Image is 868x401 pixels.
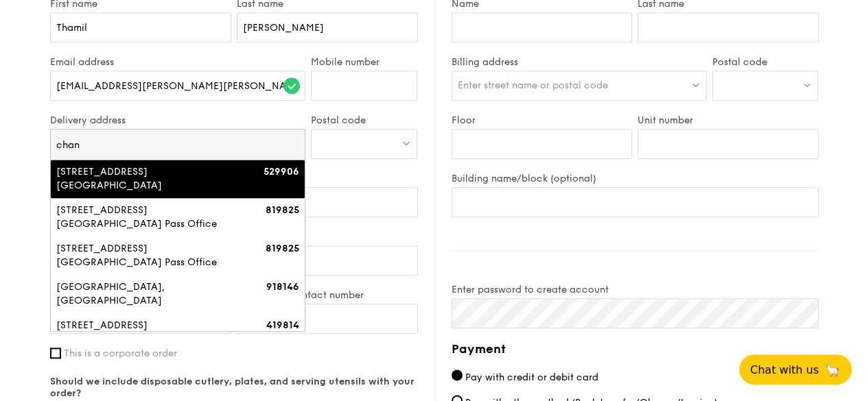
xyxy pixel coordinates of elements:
[50,348,61,359] input: This is a corporate order
[266,204,299,216] strong: 819825
[263,166,299,178] strong: 529906
[237,173,418,184] label: Unit number
[56,165,239,193] div: [STREET_ADDRESS][GEOGRAPHIC_DATA]
[458,80,608,91] span: Enter street name or postal code
[451,369,462,380] input: Pay with credit or debit card
[451,56,707,68] label: Billing address
[739,354,852,385] button: Chat with us🦙
[451,173,819,184] label: Building name/block (optional)
[56,242,239,269] div: [STREET_ADDRESS][GEOGRAPHIC_DATA] Pass Office
[451,339,819,359] h4: Payment
[451,284,819,295] label: Enter password to create account
[637,114,819,126] label: Unit number
[802,80,812,90] img: icon-dropdown.fa26e9f9.svg
[712,56,819,68] label: Postal code
[237,289,418,301] label: Secondary contact number
[311,56,417,68] label: Mobile number
[266,243,299,254] strong: 819825
[50,56,306,68] label: Email address
[64,348,177,359] span: This is a corporate order
[266,281,299,293] strong: 918146
[451,114,633,126] label: Floor
[50,114,306,126] label: Delivery address
[266,319,299,331] strong: 419814
[56,204,239,231] div: [STREET_ADDRESS][GEOGRAPHIC_DATA] Pass Office
[465,371,598,382] span: Pay with credit or debit card
[50,376,414,399] strong: Should we include disposable cutlery, plates, and serving utensils with your order?
[750,363,819,376] span: Chat with us
[691,80,701,90] img: icon-dropdown.fa26e9f9.svg
[401,138,411,148] img: icon-dropdown.fa26e9f9.svg
[56,319,239,332] div: [STREET_ADDRESS]
[56,280,239,308] div: [GEOGRAPHIC_DATA], [GEOGRAPHIC_DATA]
[283,77,300,94] img: icon-success.f839ccf9.svg
[824,362,841,378] span: 🦙
[311,114,417,126] label: Postal code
